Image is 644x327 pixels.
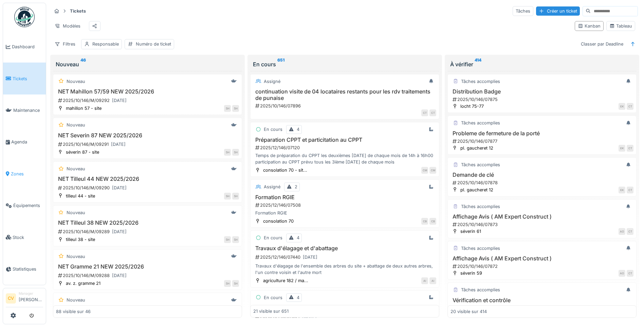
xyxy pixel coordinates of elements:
[627,187,633,193] div: CT
[452,138,633,144] div: 2025/10/146/07877
[421,218,428,225] div: CB
[224,193,231,200] div: SH
[3,253,46,285] a: Statistiques
[112,272,127,279] div: [DATE]
[460,228,481,235] div: séverin 61
[3,31,46,63] a: Dashboard
[513,6,533,16] div: Tâches
[56,308,91,315] div: 88 visible sur 46
[232,105,239,112] div: SH
[3,158,46,190] a: Zones
[627,228,633,235] div: CT
[57,96,239,105] div: 2025/10/146/M/09292
[295,184,297,190] div: 2
[578,39,626,49] div: Classer par Deadline
[112,228,127,235] div: [DATE]
[627,145,633,152] div: CT
[536,6,580,16] div: Créer un ticket
[6,291,43,307] a: CV Manager[PERSON_NAME]
[297,294,299,301] div: 4
[232,236,239,243] div: SH
[452,263,633,270] div: 2025/10/146/07872
[3,221,46,253] a: Stock
[421,109,428,116] div: CT
[264,184,280,190] div: Assigné
[255,253,436,261] div: 2025/12/146/07440
[461,287,500,293] div: Tâches accomplies
[56,176,239,182] h3: NET Tilleul 44 NEW 2025/2026
[264,78,280,85] div: Assigné
[3,94,46,126] a: Maintenance
[12,44,43,50] span: Dashboard
[255,144,436,151] div: 2025/12/146/07120
[52,21,84,31] div: Modèles
[6,293,16,304] li: CV
[253,60,437,68] div: En cours
[57,271,239,280] div: 2025/10/146/M/09288
[450,130,633,137] h3: Probleme de fermeture de la porté
[57,140,239,149] div: 2025/10/146/M/09291
[224,149,231,156] div: SH
[253,137,436,143] h3: Préparation CPPT et particitation au CPPT
[56,132,239,139] h3: NET Severin 87 NEW 2025/2026
[609,23,632,29] div: Tableau
[13,202,43,209] span: Équipements
[111,141,126,148] div: [DATE]
[627,270,633,277] div: CT
[461,203,500,210] div: Tâches accomplies
[264,294,282,301] div: En cours
[263,277,308,284] div: agriculture 182 / ma...
[253,210,436,216] div: Formation RGIE
[450,88,633,95] h3: Distribution Badge
[67,166,85,172] div: Nouveau
[452,179,633,186] div: 2025/10/146/07878
[67,78,85,85] div: Nouveau
[92,41,119,47] div: Responsable
[460,145,493,151] div: pl. gaucheret 12
[450,60,634,68] div: À vérifier
[66,236,95,243] div: tilleul 38 - site
[429,218,436,225] div: CB
[461,120,500,126] div: Tâches accomplies
[264,126,282,133] div: En cours
[429,109,436,116] div: CT
[297,235,299,241] div: 4
[232,280,239,287] div: SH
[3,190,46,221] a: Équipements
[52,39,78,49] div: Filtres
[253,88,436,101] h3: continuation visite de 04 locataires restants pour les rdv traitements de punaise
[450,213,633,220] h3: Affichage Avis ( AM Expert Construct )
[619,145,625,152] div: EK
[619,187,625,193] div: EK
[11,171,43,177] span: Zones
[67,253,85,260] div: Nouveau
[450,172,633,178] h3: Demande de clé
[13,107,43,114] span: Maintenance
[67,297,85,303] div: Nouveau
[80,60,86,68] sup: 46
[460,103,484,109] div: locht 75-77
[277,60,284,68] sup: 651
[578,23,601,29] div: Kanban
[232,193,239,200] div: SH
[57,184,239,192] div: 2025/10/146/M/09290
[253,245,436,252] h3: Travaux d'élagage et d'abattage
[67,8,89,14] strong: Tickets
[450,308,487,315] div: 20 visible sur 414
[263,218,294,224] div: consolation 70
[253,194,436,201] h3: Formation RGIE
[452,221,633,228] div: 2025/10/146/07873
[461,245,500,252] div: Tâches accomplies
[619,228,625,235] div: AO
[56,60,239,68] div: Nouveau
[264,235,282,241] div: En cours
[56,220,239,226] h3: NET Tilleul 38 NEW 2025/2026
[452,96,633,103] div: 2025/10/146/07875
[13,266,43,272] span: Statistiques
[461,78,500,85] div: Tâches accomplies
[475,60,481,68] sup: 414
[253,305,436,311] h3: Réfection du bas de la rampe d'accès aux garages
[112,97,127,104] div: [DATE]
[232,149,239,156] div: SH
[224,280,231,287] div: SH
